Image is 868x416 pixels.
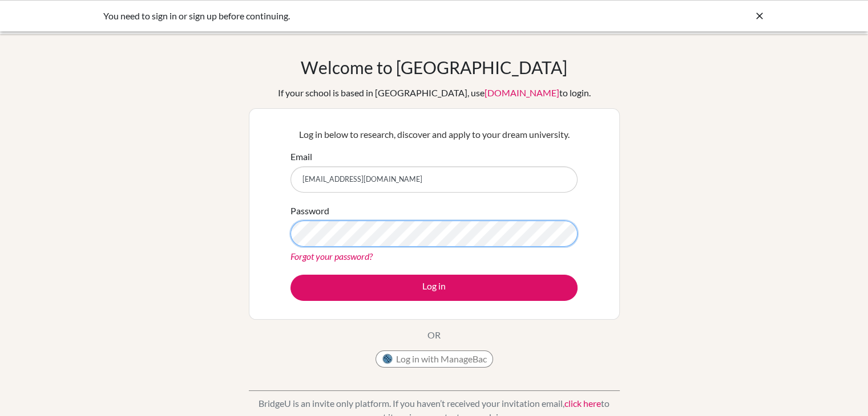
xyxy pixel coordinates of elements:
[376,350,493,368] button: Log in with ManageBac
[427,328,441,342] p: OR
[290,150,312,164] label: Email
[103,9,594,23] div: You need to sign in or sign up before continuing.
[301,57,567,78] h1: Welcome to [GEOGRAPHIC_DATA]
[485,87,559,98] a: [DOMAIN_NAME]
[290,251,373,262] a: Forgot your password?
[278,86,591,100] div: If your school is based in [GEOGRAPHIC_DATA], use to login.
[290,204,329,218] label: Password
[290,128,578,141] p: Log in below to research, discover and apply to your dream university.
[290,275,578,301] button: Log in
[564,398,601,409] a: click here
